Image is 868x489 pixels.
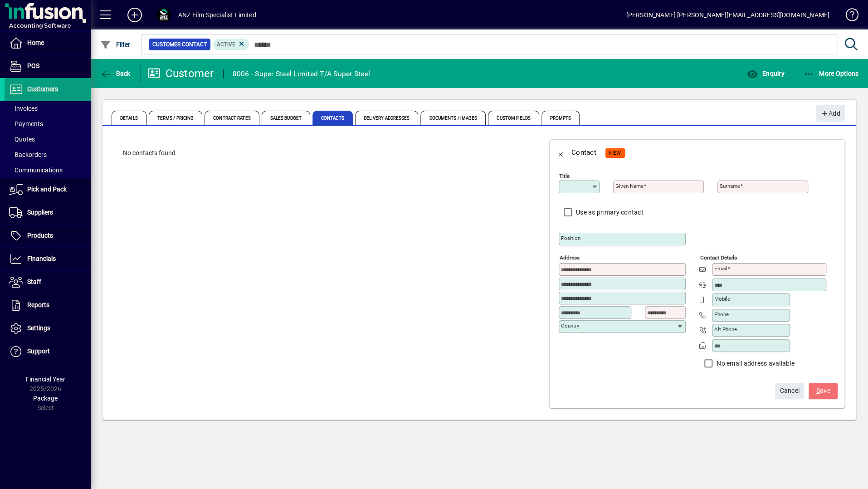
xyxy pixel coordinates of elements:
[574,208,644,217] label: Use as primary contact
[27,255,56,262] span: Financials
[571,145,596,160] div: Contact
[5,116,91,132] a: Payments
[609,150,621,156] span: NEW
[714,311,729,318] mat-label: Phone
[312,111,353,125] span: Contacts
[114,139,533,167] div: No contacts found
[816,383,830,398] span: ave
[9,151,47,158] span: Backorders
[27,232,53,239] span: Products
[615,183,644,189] mat-label: Given name
[816,387,820,394] span: S
[5,132,91,147] a: Quotes
[801,65,861,82] button: More Options
[5,317,91,340] a: Settings
[5,55,91,78] a: POS
[213,39,249,50] mat-chip: Activation Status: Active
[5,162,91,178] a: Communications
[217,41,235,48] span: Active
[9,136,35,143] span: Quotes
[715,359,795,368] label: No email address available
[5,294,91,317] a: Reports
[5,101,91,116] a: Invoices
[98,36,133,53] button: Filter
[98,65,133,82] button: Back
[626,8,829,22] div: [PERSON_NAME] [PERSON_NAME][EMAIL_ADDRESS][DOMAIN_NAME]
[27,301,49,308] span: Reports
[5,32,91,54] a: Home
[746,70,784,77] span: Enquiry
[816,105,845,122] button: Add
[262,111,310,125] span: Sales Budget
[550,142,571,163] button: Back
[720,183,740,189] mat-label: Surname
[233,67,371,81] div: 8006 - Super Steel Limited T/A Super Steel
[5,340,91,363] a: Support
[27,186,67,193] span: Pick and Pack
[780,383,800,398] span: Cancel
[9,166,63,174] span: Communications
[27,347,50,355] span: Support
[714,326,737,333] mat-label: Alt Phone
[112,111,146,125] span: Details
[561,235,580,241] mat-label: Position
[5,201,91,224] a: Suppliers
[809,383,838,399] button: Save
[839,2,857,31] a: Knowledge Base
[27,324,50,332] span: Settings
[559,173,570,179] mat-label: Title
[744,65,786,82] button: Enquiry
[27,278,41,285] span: Staff
[804,70,859,77] span: More Options
[714,296,730,302] mat-label: Mobile
[147,66,214,81] div: Customer
[9,105,38,112] span: Invoices
[100,70,131,77] span: Back
[561,323,579,329] mat-label: Country
[120,7,149,23] button: Add
[149,7,178,23] button: Profile
[5,225,91,247] a: Products
[9,120,43,127] span: Payments
[149,111,203,125] span: Terms / Pricing
[775,383,804,399] button: Cancel
[820,106,840,121] span: Add
[5,271,91,293] a: Staff
[420,111,486,125] span: Documents / Images
[100,41,131,48] span: Filter
[5,178,91,201] a: Pick and Pack
[488,111,539,125] span: Custom Fields
[27,209,53,216] span: Suppliers
[27,85,58,93] span: Customers
[714,265,727,272] mat-label: Email
[5,147,91,162] a: Backorders
[5,248,91,270] a: Financials
[27,39,44,46] span: Home
[541,111,580,125] span: Prompts
[152,40,207,49] span: Customer Contact
[355,111,419,125] span: Delivery Addresses
[178,8,256,22] div: ANZ Film Specialist Limited
[205,111,259,125] span: Contract Rates
[27,62,39,69] span: POS
[33,395,58,402] span: Package
[26,376,65,383] span: Financial Year
[91,65,141,82] app-page-header-button: Back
